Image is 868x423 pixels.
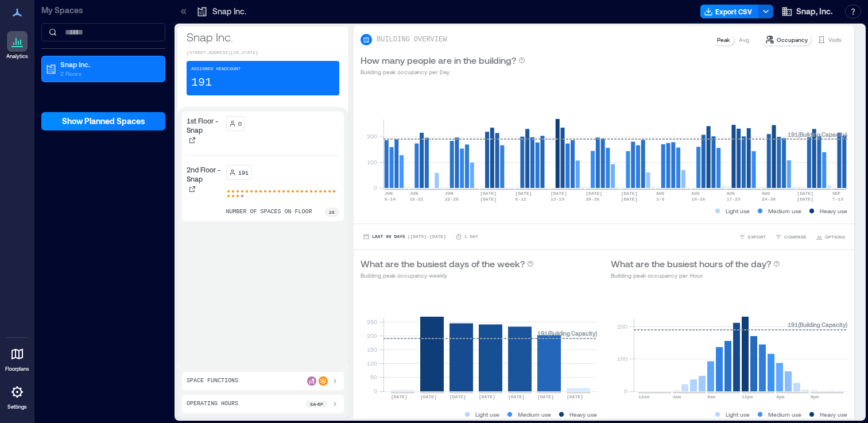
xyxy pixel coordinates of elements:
p: Space Functions [187,376,238,386]
tspan: 0 [374,184,377,191]
p: 191 [238,168,249,177]
span: Show Planned Spaces [62,116,145,127]
p: Light use [726,410,750,419]
tspan: 200 [367,133,377,140]
tspan: 50 [370,374,377,380]
text: 8pm [811,394,819,399]
p: Occupancy [777,35,808,44]
p: How many people are in the building? [361,53,516,67]
tspan: 150 [367,346,377,353]
text: 22-28 [445,197,459,202]
span: COMPARE [784,233,807,240]
p: Snap Inc. [60,60,157,69]
tspan: 0 [374,387,377,394]
p: number of spaces on floor [226,207,312,217]
text: [DATE] [449,394,466,399]
tspan: 100 [367,159,377,166]
span: OPTIONS [825,233,845,240]
tspan: 200 [617,323,627,330]
text: [DATE] [586,191,602,196]
p: Peak [717,35,730,44]
a: Floorplans [2,340,33,376]
text: 3-9 [656,197,665,202]
text: 13-19 [551,197,564,202]
text: 12pm [742,394,753,399]
text: 8am [707,394,716,399]
button: COMPARE [773,231,809,243]
text: 17-23 [727,197,741,202]
text: 20-26 [586,197,599,202]
p: 8a - 6p [310,401,323,407]
p: Building peak occupancy weekly [361,271,534,280]
button: EXPORT [737,231,768,243]
p: Medium use [768,410,801,419]
text: JUN [410,191,418,196]
p: Light use [475,410,499,419]
p: Heavy use [569,410,597,419]
p: 0 [238,119,242,128]
text: [DATE] [480,197,497,202]
button: Show Planned Spaces [41,112,165,130]
p: [STREET_ADDRESS][US_STATE] [187,49,339,56]
button: Snap, Inc. [778,2,836,21]
button: Export CSV [700,5,759,18]
text: [DATE] [797,191,813,196]
text: [DATE] [537,394,554,399]
text: JUN [385,191,393,196]
text: JUN [445,191,454,196]
text: 10-16 [691,197,705,202]
text: [DATE] [420,394,437,399]
p: Avg [739,35,749,44]
text: [DATE] [551,191,567,196]
text: 24-30 [762,197,776,202]
tspan: 100 [617,355,627,362]
text: 4pm [776,394,785,399]
text: [DATE] [621,197,638,202]
text: [DATE] [621,191,638,196]
text: [DATE] [797,197,813,202]
text: AUG [727,191,735,196]
text: SEP [832,191,841,196]
text: 4am [673,394,681,399]
p: Analytics [6,53,28,60]
p: My Spaces [41,5,165,16]
tspan: 0 [624,387,627,394]
p: Medium use [768,206,801,216]
p: 2nd Floor - Snap [187,165,222,183]
tspan: 200 [367,332,377,339]
p: Building peak occupancy per Hour [611,271,780,280]
text: 15-21 [410,197,424,202]
p: Assigned Headcount [191,66,241,72]
p: 191 [191,75,212,91]
text: [DATE] [516,191,532,196]
button: Last 90 Days |[DATE]-[DATE] [361,231,448,243]
p: Floorplans [5,366,29,372]
text: [DATE] [480,191,497,196]
p: 1st Floor - Snap [187,116,222,134]
text: 6-12 [516,197,526,202]
p: Heavy use [820,410,847,419]
text: AUG [762,191,770,196]
text: [DATE] [567,394,583,399]
span: Snap, Inc. [796,6,832,17]
p: 28 [329,209,335,216]
p: Medium use [518,410,551,419]
span: EXPORT [748,233,766,240]
button: OPTIONS [813,231,847,243]
tspan: 250 [367,318,377,325]
p: Heavy use [820,206,847,216]
text: [DATE] [479,394,495,399]
p: Settings [7,403,27,410]
p: What are the busiest hours of the day? [611,257,771,271]
text: [DATE] [391,394,408,399]
text: AUG [656,191,665,196]
tspan: 100 [367,360,377,367]
text: AUG [691,191,700,196]
text: 12am [638,394,649,399]
text: 8-14 [385,197,396,202]
p: Light use [726,206,750,216]
p: BUILDING OVERVIEW [377,35,447,44]
p: Snap Inc. [212,6,246,17]
p: 2 Floors [60,69,157,78]
a: Settings [3,378,31,414]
